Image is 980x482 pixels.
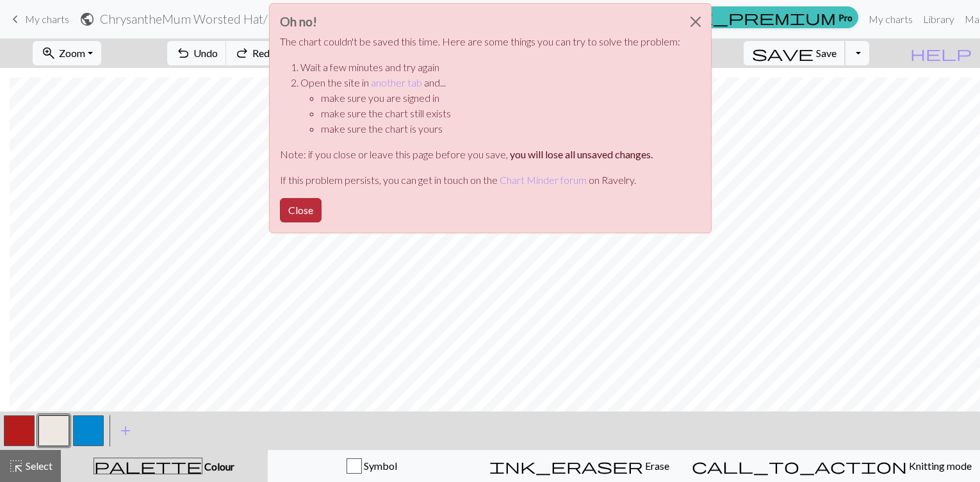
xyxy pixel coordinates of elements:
a: another tab [371,76,422,88]
h3: Oh no! [280,14,680,29]
li: Open the site in and... [300,75,680,137]
a: Chart Minder forum [500,174,587,186]
li: make sure you are signed in [321,90,680,106]
strong: you will lose all unsaved changes. [510,148,653,160]
span: highlight_alt [8,457,24,475]
span: ink_eraser [489,457,643,475]
button: Symbol [268,450,476,482]
button: Close [680,4,711,40]
span: Symbol [362,460,397,472]
li: make sure the chart is yours [321,121,680,137]
span: call_to_action [692,457,907,475]
button: Erase [475,450,683,482]
p: The chart couldn't be saved this time. Here are some things you can try to solve the problem: [280,34,680,49]
span: add [118,422,133,440]
button: Colour [61,450,268,482]
span: Select [24,460,53,472]
span: palette [94,457,202,475]
p: Note: if you close or leave this page before you save, [280,147,680,162]
button: Close [280,198,322,222]
button: Knitting mode [683,450,980,482]
p: If this problem persists, you can get in touch on the on Ravelry. [280,172,680,188]
li: make sure the chart still exists [321,106,680,121]
span: Knitting mode [907,460,972,472]
li: Wait a few minutes and try again [300,60,680,75]
span: Erase [643,460,669,472]
span: Colour [202,460,234,472]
